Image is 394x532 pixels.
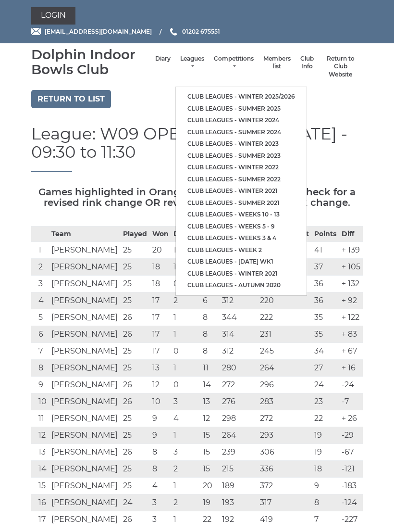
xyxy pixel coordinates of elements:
td: 19 [312,427,339,444]
a: Club leagues - Summer 2023 [176,150,307,162]
th: Won [150,227,171,242]
td: 36 [312,292,339,309]
td: 0 [171,276,200,292]
a: Club leagues - Weeks 5 - 9 [176,221,307,233]
ul: Leagues [175,87,307,296]
td: 13 [150,360,171,377]
td: 17 [150,326,171,343]
td: [PERSON_NAME] [49,259,121,276]
td: 283 [258,393,312,410]
a: Email [EMAIL_ADDRESS][DOMAIN_NAME] [31,27,152,36]
td: 24 [312,377,339,393]
td: 26 [121,377,149,393]
h1: League: W09 OPEN TRIPLES - [DATE] - 09:30 to 11:30 [31,125,363,172]
td: 35 [312,326,339,343]
td: 215 [220,461,258,478]
td: 293 [258,427,312,444]
td: 1 [171,326,200,343]
a: Club leagues - [DATE] wk1 [176,256,307,268]
td: + 26 [339,410,363,427]
td: 25 [121,292,149,309]
a: Club leagues - Summer 2022 [176,174,307,186]
a: Club leagues - Winter 2021 [176,268,307,280]
td: 25 [121,276,149,292]
td: 9 [150,427,171,444]
td: 7 [312,511,339,528]
a: Club leagues - Winter 2025/2026 [176,91,307,103]
td: 2 [171,494,200,511]
td: 220 [258,292,312,309]
td: 192 [220,511,258,528]
td: 12 [31,427,49,444]
a: Club leagues - Summer 2021 [176,197,307,209]
div: Dolphin Indoor Bowls Club [31,47,150,77]
td: [PERSON_NAME] [49,292,121,309]
td: 1 [171,427,200,444]
td: 15 [31,478,49,494]
td: 1 [171,309,200,326]
td: 35 [312,309,339,326]
td: 27 [312,360,339,377]
a: Club leagues - Weeks 10 - 13 [176,209,307,221]
td: 24 [121,494,149,511]
td: 3 [150,494,171,511]
td: 314 [220,326,258,343]
td: 306 [258,444,312,461]
td: 16 [31,494,49,511]
td: 1 [171,259,200,276]
td: [PERSON_NAME] [49,242,121,259]
td: 264 [258,360,312,377]
a: Return to list [31,90,111,108]
td: 11 [31,410,49,427]
a: Club leagues - Winter 2022 [176,162,307,174]
td: 15 [200,444,220,461]
td: 4 [150,478,171,494]
td: -124 [339,494,363,511]
td: 8 [150,461,171,478]
td: 25 [121,242,149,259]
td: 10 [31,393,49,410]
td: 20 [150,242,171,259]
td: 1 [171,242,200,259]
td: [PERSON_NAME] [49,478,121,494]
td: 26 [121,309,149,326]
td: -7 [339,393,363,410]
td: 372 [258,478,312,494]
td: 26 [121,511,149,528]
td: [PERSON_NAME] [49,444,121,461]
td: [PERSON_NAME] [49,343,121,360]
td: 193 [220,494,258,511]
td: -29 [339,427,363,444]
td: 15 [200,461,220,478]
td: -121 [339,461,363,478]
td: 3 [31,276,49,292]
a: Club leagues - Week 2 [176,244,307,256]
h5: Games highlighted in Orange have changed. Please check for a revised rink change OR revised date ... [31,187,363,208]
td: 189 [220,478,258,494]
td: 25 [121,360,149,377]
td: [PERSON_NAME] [49,309,121,326]
td: 12 [200,410,220,427]
span: 01202 675551 [182,28,220,35]
td: + 139 [339,242,363,259]
td: 2 [171,461,200,478]
td: -24 [339,377,363,393]
td: 9 [150,410,171,427]
img: Email [31,28,41,35]
td: 9 [31,377,49,393]
td: 8 [31,360,49,377]
a: Club leagues - Summer 2025 [176,103,307,115]
td: [PERSON_NAME] [49,511,121,528]
td: 18 [312,461,339,478]
td: 2 [31,259,49,276]
td: 22 [200,511,220,528]
td: 1 [31,242,49,259]
td: + 105 [339,259,363,276]
th: Played [121,227,149,242]
td: 8 [200,309,220,326]
td: 19 [312,444,339,461]
td: 276 [220,393,258,410]
a: Leagues [180,55,204,71]
td: 34 [312,343,339,360]
td: 8 [200,326,220,343]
